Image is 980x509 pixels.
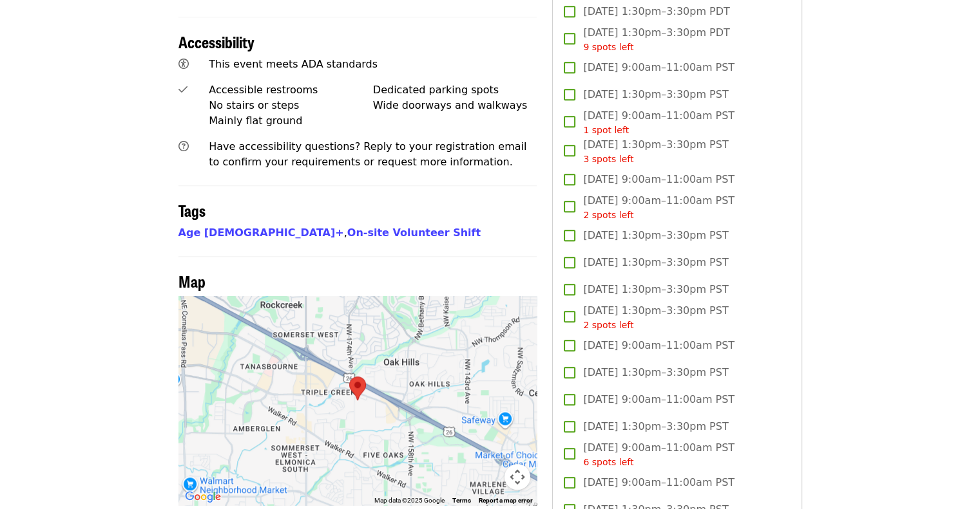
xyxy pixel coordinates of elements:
span: 2 spots left [583,320,633,330]
span: 1 spot left [583,125,629,135]
span: [DATE] 9:00am–11:00am PST [583,60,735,75]
span: Accessibility [178,30,255,53]
i: check icon [178,84,187,96]
a: Terms (opens in new tab) [452,497,471,504]
span: [DATE] 9:00am–11:00am PST [583,338,735,353]
span: [DATE] 1:30pm–3:30pm PST [583,228,728,243]
span: Tags [178,199,206,221]
span: , [178,227,347,239]
span: [DATE] 1:30pm–3:30pm PST [583,255,728,270]
span: This event meets ADA standards [209,58,378,70]
span: [DATE] 1:30pm–3:30pm PST [583,282,728,297]
span: 2 spots left [583,210,633,220]
span: 9 spots left [583,42,633,52]
span: [DATE] 1:30pm–3:30pm PDT [583,25,729,54]
div: Dedicated parking spots [373,82,537,98]
a: Open this area in Google Maps (opens a new window) [182,488,224,505]
span: [DATE] 1:30pm–3:30pm PST [583,87,728,102]
span: [DATE] 1:30pm–3:30pm PST [583,137,728,166]
span: [DATE] 1:30pm–3:30pm PST [583,365,728,380]
span: [DATE] 9:00am–11:00am PST [583,392,735,407]
span: [DATE] 1:30pm–3:30pm PST [583,303,728,332]
span: [DATE] 9:00am–11:00am PST [583,440,735,469]
a: On-site Volunteer Shift [347,227,481,239]
span: Map [178,270,206,292]
span: 3 spots left [583,154,633,164]
img: Google [182,488,224,505]
span: [DATE] 9:00am–11:00am PST [583,475,735,490]
a: Report a map error [479,497,533,504]
span: [DATE] 1:30pm–3:30pm PDT [583,4,729,19]
span: [DATE] 9:00am–11:00am PST [583,108,735,137]
a: Age [DEMOGRAPHIC_DATA]+ [178,227,344,239]
button: Map camera controls [504,464,530,490]
div: Accessible restrooms [209,82,373,98]
span: Have accessibility questions? Reply to your registration email to confirm your requirements or re... [209,140,526,168]
span: Map data ©2025 Google [374,497,445,504]
span: [DATE] 9:00am–11:00am PST [583,193,735,222]
i: universal-access icon [178,58,189,70]
span: 6 spots left [583,457,633,467]
i: question-circle icon [178,140,189,153]
div: Wide doorways and walkways [373,98,537,113]
div: Mainly flat ground [209,113,373,129]
span: [DATE] 9:00am–11:00am PST [583,172,735,187]
div: No stairs or steps [209,98,373,113]
span: [DATE] 1:30pm–3:30pm PST [583,419,728,434]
